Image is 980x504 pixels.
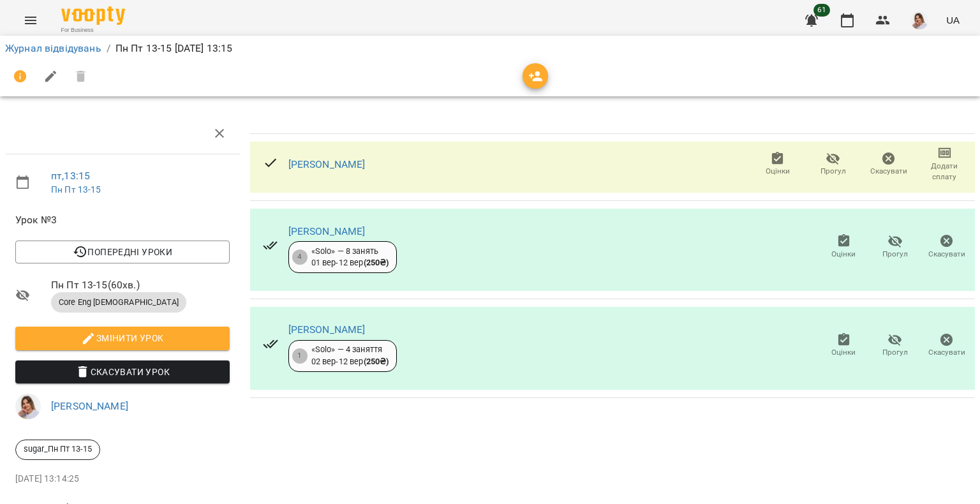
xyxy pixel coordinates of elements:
[51,170,90,182] a: пт , 13:15
[921,229,972,265] button: Скасувати
[61,6,125,25] img: Voopty Logo
[5,41,975,56] nav: breadcrumb
[882,249,908,260] span: Прогул
[870,229,921,265] button: Прогул
[26,364,219,380] span: Скасувати Урок
[946,13,960,27] span: UA
[924,161,965,182] span: Додати сплату
[288,323,366,336] a: [PERSON_NAME]
[941,8,965,32] button: UA
[15,440,100,460] div: sugar_Пн Пт 13-15
[831,347,856,358] span: Оцінки
[15,5,46,36] button: Menu
[928,347,965,358] span: Скасувати
[292,249,308,265] div: 4
[311,344,389,367] div: «Solo» — 4 заняття 02 вер - 12 вер
[750,147,805,182] button: Оцінки
[15,360,230,383] button: Скасувати Урок
[15,394,41,419] img: d332a1c3318355be326c790ed3ba89f4.jpg
[882,347,908,358] span: Прогул
[15,241,230,263] button: Попередні уроки
[51,278,230,293] span: Пн Пт 13-15 ( 60 хв. )
[861,147,917,182] button: Скасувати
[870,328,921,364] button: Прогул
[818,229,870,265] button: Оцінки
[870,166,907,177] span: Скасувати
[364,258,389,267] b: ( 250 ₴ )
[818,328,870,364] button: Оцінки
[831,249,856,260] span: Оцінки
[928,249,965,260] span: Скасувати
[910,11,928,29] img: d332a1c3318355be326c790ed3ba89f4.jpg
[364,357,389,366] b: ( 250 ₴ )
[805,147,861,182] button: Прогул
[26,244,219,260] span: Попередні уроки
[820,166,846,177] span: Прогул
[26,330,219,346] span: Змінити урок
[115,41,233,56] p: Пн Пт 13-15 [DATE] 13:15
[311,246,389,269] div: «Solo» — 8 занять 01 вер - 12 вер
[917,147,972,182] button: Додати сплату
[51,297,186,308] span: Core Eng [DEMOGRAPHIC_DATA]
[15,327,230,350] button: Змінити урок
[15,212,230,228] span: Урок №3
[288,225,366,237] a: [PERSON_NAME]
[288,158,366,170] a: [PERSON_NAME]
[51,184,101,195] a: Пн Пт 13-15
[16,443,100,455] span: sugar_Пн Пт 13-15
[15,473,230,485] p: [DATE] 13:14:25
[292,348,308,364] div: 1
[5,42,101,54] a: Журнал відвідувань
[921,328,972,364] button: Скасувати
[61,26,125,34] span: For Business
[813,4,830,17] span: 61
[107,41,110,56] li: /
[766,166,790,177] span: Оцінки
[51,400,128,412] a: [PERSON_NAME]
